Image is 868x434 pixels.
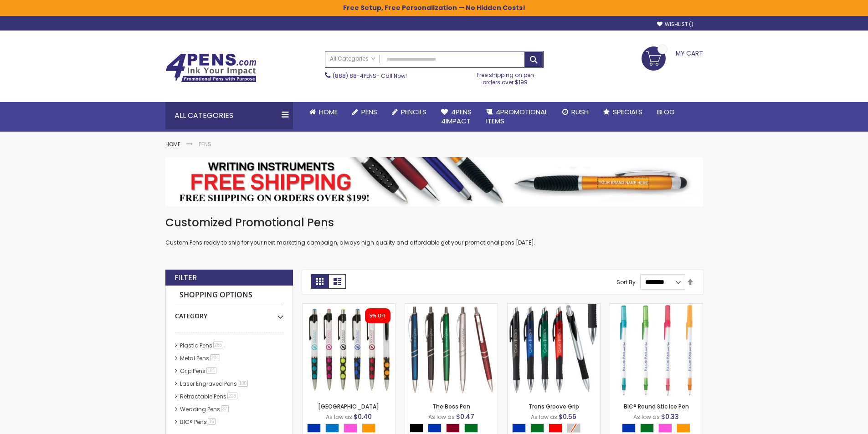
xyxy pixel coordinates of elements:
[559,412,576,421] span: $0.56
[549,424,562,433] div: Red
[657,21,693,28] a: Wishlist
[311,274,329,289] strong: Grid
[165,53,257,82] img: 4Pens Custom Pens and Promotional Products
[622,424,636,433] div: Blue
[303,303,395,311] a: New Orleans Pen
[531,413,557,421] span: As low as
[178,367,220,375] a: Grip Pens181
[333,72,376,80] a: (888) 88-4PENS
[175,273,197,283] strong: Filter
[178,380,252,388] a: Laser Engraved Pens100
[410,424,423,433] div: Black
[428,413,455,421] span: As low as
[175,305,283,321] div: Category
[178,405,232,413] a: Wedding Pens37
[610,303,703,311] a: BIC® Round Stic Ice Pen
[508,304,600,396] img: Trans Groove Grip
[345,102,385,122] a: Pens
[658,424,672,433] div: Pink
[456,412,474,421] span: $0.47
[227,393,238,399] span: 228
[210,354,221,361] span: 204
[302,102,345,122] a: Home
[165,215,703,247] div: Custom Pens ready to ship for your next marketing campaign, always high quality and affordable ge...
[405,303,498,311] a: The Boss Pen
[330,55,375,62] span: All Categories
[175,286,283,305] strong: Shopping Options
[512,424,526,433] div: Blue
[370,313,386,319] div: 5% OFF
[486,107,548,126] span: 4PROMOTIONAL ITEMS
[319,107,338,117] span: Home
[633,413,660,421] span: As low as
[661,412,679,421] span: $0.33
[467,68,544,86] div: Free shipping on pen orders over $199
[178,342,227,349] a: Plastic Pens285
[362,424,375,433] div: Orange
[432,403,470,410] a: The Boss Pen
[325,424,339,433] div: Blue Light
[213,342,224,348] span: 285
[650,102,682,122] a: Blog
[555,102,596,122] a: Rush
[165,157,703,206] img: Pens
[405,304,498,396] img: The Boss Pen
[640,424,654,433] div: Green
[529,403,579,410] a: Trans Groove Grip
[677,424,690,433] div: Orange
[479,102,555,132] a: 4PROMOTIONALITEMS
[238,380,248,387] span: 100
[318,403,379,410] a: [GEOGRAPHIC_DATA]
[208,418,216,425] span: 16
[385,102,434,122] a: Pencils
[530,424,544,433] div: Green
[354,412,372,421] span: $0.40
[596,102,650,122] a: Specials
[434,102,479,132] a: 4Pens4impact
[307,424,321,433] div: Blue
[221,405,229,412] span: 37
[657,107,675,117] span: Blog
[178,354,224,362] a: Metal Pens204
[199,140,211,148] strong: Pens
[441,107,472,126] span: 4Pens 4impact
[401,107,426,117] span: Pencils
[616,278,636,286] label: Sort By
[333,72,407,80] span: - Call Now!
[428,424,442,433] div: Blue
[464,424,478,433] div: Green
[571,107,589,117] span: Rush
[165,140,180,148] a: Home
[361,107,377,117] span: Pens
[508,303,600,311] a: Trans Groove Grip
[610,304,703,396] img: BIC® Round Stic Ice Pen
[178,393,241,400] a: Retractable Pens228
[344,424,357,433] div: Pink
[613,107,642,117] span: Specials
[624,403,689,410] a: BIC® Round Stic Ice Pen
[446,424,460,433] div: Burgundy
[303,304,395,396] img: New Orleans Pen
[165,102,293,129] div: All Categories
[206,367,217,374] span: 181
[178,418,219,426] a: BIC® Pens16
[326,413,352,421] span: As low as
[165,215,703,230] h1: Customized Promotional Pens
[325,51,380,66] a: All Categories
